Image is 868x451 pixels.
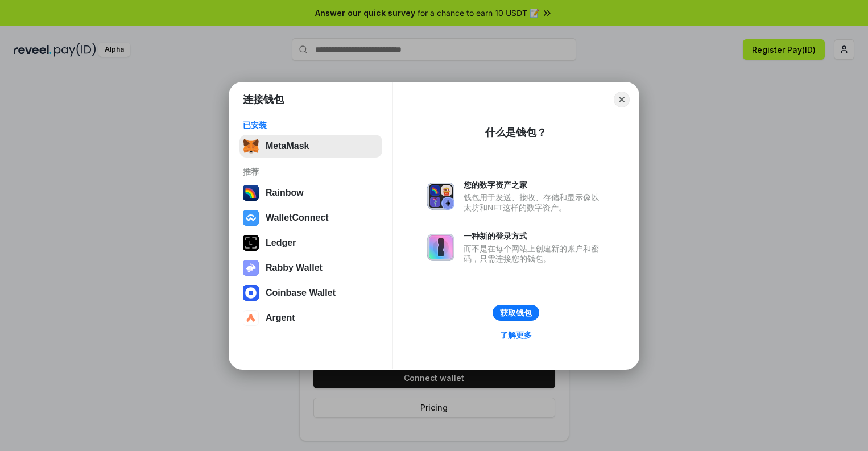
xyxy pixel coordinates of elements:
div: Argent [266,313,295,323]
img: svg+xml,%3Csvg%20xmlns%3D%22http%3A%2F%2Fwww.w3.org%2F2000%2Fsvg%22%20width%3D%2228%22%20height%3... [243,235,259,251]
button: Rabby Wallet [239,256,382,279]
div: 您的数字资产之家 [464,180,605,190]
div: 钱包用于发送、接收、存储和显示像以太坊和NFT这样的数字资产。 [464,192,605,213]
button: Close [614,92,630,107]
h1: 连接钱包 [243,93,284,106]
img: svg+xml,%3Csvg%20width%3D%22120%22%20height%3D%22120%22%20viewBox%3D%220%200%20120%20120%22%20fil... [243,185,259,201]
button: Coinbase Wallet [239,282,382,304]
div: Rabby Wallet [266,263,323,273]
div: 获取钱包 [500,308,532,318]
div: Coinbase Wallet [266,288,336,298]
div: 一种新的登录方式 [464,231,605,241]
div: MetaMask [266,141,309,151]
div: 已安装 [243,120,379,130]
button: 获取钱包 [493,305,539,321]
div: 什么是钱包？ [485,126,547,139]
div: Rainbow [266,188,304,198]
img: svg+xml,%3Csvg%20xmlns%3D%22http%3A%2F%2Fwww.w3.org%2F2000%2Fsvg%22%20fill%3D%22none%22%20viewBox... [427,234,454,261]
div: WalletConnect [266,213,329,223]
div: Ledger [266,238,296,248]
div: 了解更多 [500,330,532,340]
div: 而不是在每个网站上创建新的账户和密码，只需连接您的钱包。 [464,243,605,264]
button: Rainbow [239,181,382,204]
button: Argent [239,307,382,329]
div: 推荐 [243,167,379,177]
img: svg+xml,%3Csvg%20width%3D%2228%22%20height%3D%2228%22%20viewBox%3D%220%200%2028%2028%22%20fill%3D... [243,285,259,301]
img: svg+xml,%3Csvg%20width%3D%2228%22%20height%3D%2228%22%20viewBox%3D%220%200%2028%2028%22%20fill%3D... [243,310,259,326]
img: svg+xml,%3Csvg%20fill%3D%22none%22%20height%3D%2233%22%20viewBox%3D%220%200%2035%2033%22%20width%... [243,138,259,154]
a: 了解更多 [493,328,539,342]
button: Ledger [239,231,382,254]
button: WalletConnect [239,206,382,229]
img: svg+xml,%3Csvg%20xmlns%3D%22http%3A%2F%2Fwww.w3.org%2F2000%2Fsvg%22%20fill%3D%22none%22%20viewBox... [243,260,259,276]
button: MetaMask [239,135,382,158]
img: svg+xml,%3Csvg%20width%3D%2228%22%20height%3D%2228%22%20viewBox%3D%220%200%2028%2028%22%20fill%3D... [243,210,259,226]
img: svg+xml,%3Csvg%20xmlns%3D%22http%3A%2F%2Fwww.w3.org%2F2000%2Fsvg%22%20fill%3D%22none%22%20viewBox... [427,183,454,210]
